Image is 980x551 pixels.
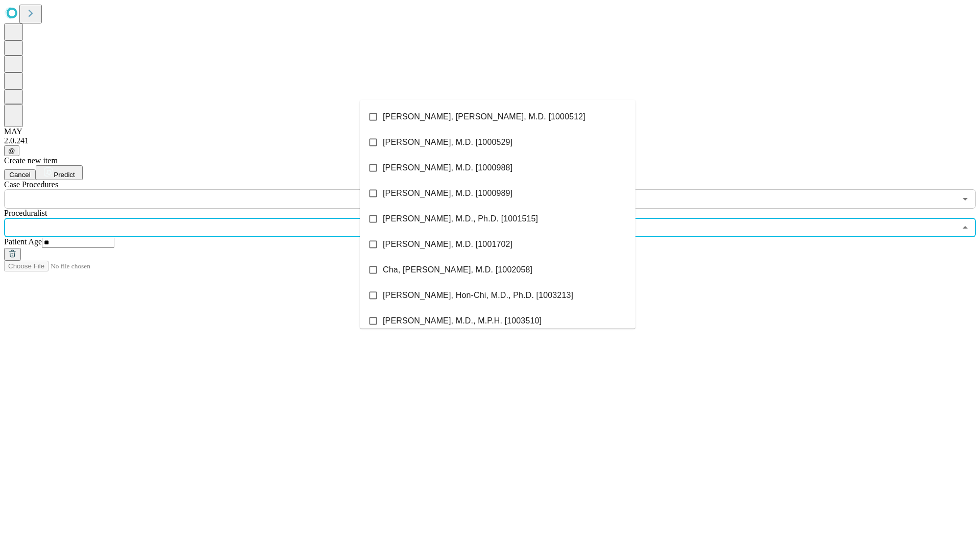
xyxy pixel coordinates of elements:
[383,238,512,251] span: [PERSON_NAME], M.D. [1001702]
[4,145,19,156] button: @
[958,192,972,206] button: Open
[383,162,512,174] span: [PERSON_NAME], M.D. [1000988]
[958,220,972,235] button: Close
[4,237,42,246] span: Patient Age
[36,165,83,180] button: Predict
[383,111,585,123] span: [PERSON_NAME], [PERSON_NAME], M.D. [1000512]
[383,289,573,302] span: [PERSON_NAME], Hon-Chi, M.D., Ph.D. [1003213]
[383,136,512,148] span: [PERSON_NAME], M.D. [1000529]
[4,127,976,136] div: MAY
[9,171,31,179] span: Cancel
[383,264,532,276] span: Cha, [PERSON_NAME], M.D. [1002058]
[4,156,58,165] span: Create new item
[8,147,15,155] span: @
[383,213,538,225] span: [PERSON_NAME], M.D., Ph.D. [1001515]
[4,169,36,180] button: Cancel
[383,187,512,199] span: [PERSON_NAME], M.D. [1000989]
[4,180,58,189] span: Scheduled Procedure
[4,136,976,145] div: 2.0.241
[4,209,47,217] span: Proceduralist
[383,315,542,327] span: [PERSON_NAME], M.D., M.P.H. [1003510]
[54,171,75,179] span: Predict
